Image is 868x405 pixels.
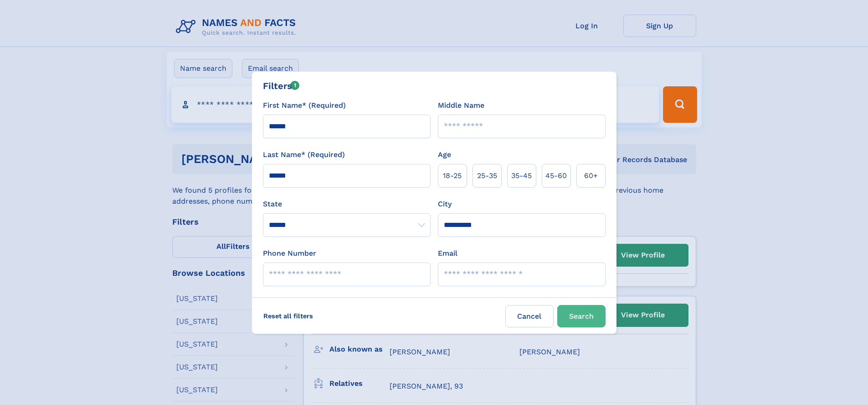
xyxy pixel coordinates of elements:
[438,199,452,210] label: City
[438,149,451,160] label: Age
[263,199,431,210] label: State
[557,305,606,327] button: Search
[438,100,484,111] label: Middle Name
[438,248,457,259] label: Email
[477,170,497,181] span: 25‑35
[263,79,300,93] div: Filters
[505,305,554,327] label: Cancel
[257,305,319,327] label: Reset all filters
[584,170,598,181] span: 60+
[545,170,567,181] span: 45‑60
[263,149,345,160] label: Last Name* (Required)
[263,248,316,259] label: Phone Number
[443,170,462,181] span: 18‑25
[263,100,346,111] label: First Name* (Required)
[511,170,532,181] span: 35‑45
